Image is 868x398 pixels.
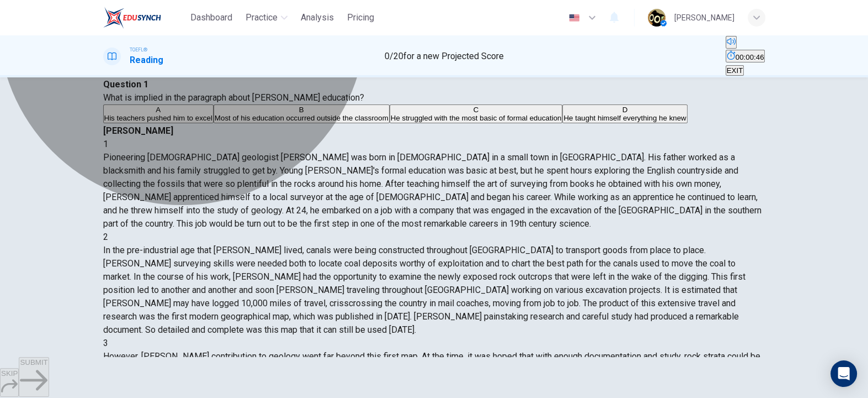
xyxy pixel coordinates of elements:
[726,36,765,50] div: Mute
[1,369,18,378] span: SKIP
[390,104,563,123] button: CHe struggled with the most basic of formal education
[830,360,857,387] div: Open Intercom Messenger
[103,231,765,244] div: 2
[103,7,161,29] img: EduSynch logo
[347,11,374,24] span: Pricing
[246,11,278,24] span: Practice
[403,51,504,61] span: for a new Projected Score
[104,114,212,122] span: His teachers pushed him to excel
[385,51,403,61] span: 0 / 20
[726,50,765,64] div: Hide
[391,106,562,114] div: C
[343,8,379,28] button: Pricing
[19,357,49,397] button: SUBMIT
[130,54,163,67] h1: Reading
[20,358,47,366] span: SUBMIT
[726,65,744,76] button: EXIT
[214,104,390,123] button: BMost of his education occurred outside the classroom
[103,337,765,350] div: 3
[103,104,214,123] button: AHis teachers pushed him to excel
[296,8,338,28] button: Analysis
[103,78,765,91] h4: Question 1
[301,11,334,24] span: Analysis
[103,124,765,138] h4: [PERSON_NAME]
[727,66,743,75] span: EXIT
[103,138,765,151] div: 1
[562,104,687,123] button: DHe taught himself everything he knew
[103,7,187,29] a: EduSynch logo
[241,8,292,28] button: Practice
[103,92,364,103] span: What is implied in the paragraph about [PERSON_NAME] education?
[648,9,665,27] img: Profile picture
[190,11,232,24] span: Dashboard
[103,245,745,335] span: In the pre-industrial age that [PERSON_NAME] lived, canals were being constructed throughout [GEO...
[391,114,562,122] span: He struggled with the most basic of formal education
[563,106,686,114] div: D
[130,46,147,54] span: TOEFL®
[215,106,388,114] div: B
[103,152,762,229] span: Pioneering [DEMOGRAPHIC_DATA] geologist [PERSON_NAME] was born in [DEMOGRAPHIC_DATA] in a small t...
[726,50,765,62] button: 00:00:46
[567,14,581,22] img: en
[104,106,212,114] div: A
[736,53,764,61] span: 00:00:46
[674,11,734,24] div: [PERSON_NAME]
[186,8,237,28] button: Dashboard
[563,114,686,122] span: He taught himself everything he knew
[215,114,388,122] span: Most of his education occurred outside the classroom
